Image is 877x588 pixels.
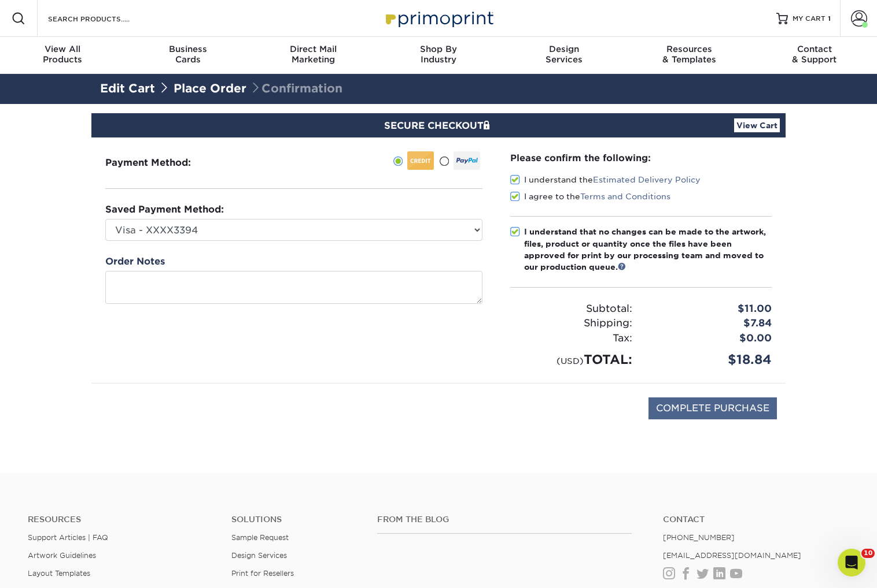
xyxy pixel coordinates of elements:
div: & Support [751,44,877,65]
div: & Templates [627,44,752,65]
span: MY CART [793,14,826,24]
a: DesignServices [501,37,627,74]
a: Terms and Conditions [580,192,670,201]
div: Services [501,44,627,65]
h3: Payment Method: [105,157,219,168]
div: $7.84 [641,316,780,331]
a: Estimated Delivery Policy [593,175,701,184]
label: Saved Payment Method: [105,203,224,217]
span: Business [126,44,251,54]
iframe: Intercom live chat [838,549,865,576]
a: Edit Cart [100,81,155,95]
a: Design Services [231,551,287,560]
a: Shop ByIndustry [376,37,502,74]
a: Resources& Templates [627,37,752,74]
label: Order Notes [105,255,165,269]
a: View Cart [734,118,780,132]
span: Direct Mail [250,44,376,54]
input: COMPLETE PURCHASE [648,397,777,419]
span: SECURE CHECKOUT [384,120,493,131]
a: Print for Resellers [231,569,294,578]
a: Place Order [174,81,246,95]
div: Marketing [250,44,376,65]
span: Shop By [376,44,502,54]
h4: From the Blog [377,515,631,524]
div: $0.00 [641,331,780,346]
span: Contact [751,44,877,54]
div: Please confirm the following: [510,151,772,165]
iframe: Google Customer Reviews [3,553,98,584]
span: 10 [861,549,875,558]
img: Primoprint [381,6,496,31]
div: TOTAL: [502,350,641,369]
span: Design [501,44,627,54]
div: $18.84 [641,350,780,369]
div: Tax: [502,331,641,346]
label: I agree to the [510,191,670,202]
div: Industry [376,44,502,65]
div: Subtotal: [502,302,641,317]
a: Sample Request [231,533,289,542]
div: Shipping: [502,316,641,331]
span: 1 [828,14,831,23]
a: BusinessCards [126,37,251,74]
input: SEARCH PRODUCTS..... [47,12,160,25]
h4: Resources [28,515,214,524]
div: $11.00 [641,302,780,317]
img: DigiCert Secured Site Seal [100,397,158,431]
a: Contact [663,515,849,524]
small: (USD) [557,356,584,366]
a: [PHONE_NUMBER] [663,533,735,542]
a: Support Articles | FAQ [28,533,108,542]
div: I understand that no changes can be made to the artwork, files, product or quantity once the file... [524,226,772,273]
a: Contact& Support [751,37,877,74]
span: Resources [627,44,752,54]
span: Confirmation [250,81,342,95]
a: Artwork Guidelines [28,551,96,560]
a: Direct MailMarketing [250,37,376,74]
h4: Solutions [231,515,360,524]
div: Cards [126,44,251,65]
label: I understand the [510,174,701,185]
a: [EMAIL_ADDRESS][DOMAIN_NAME] [663,551,801,560]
